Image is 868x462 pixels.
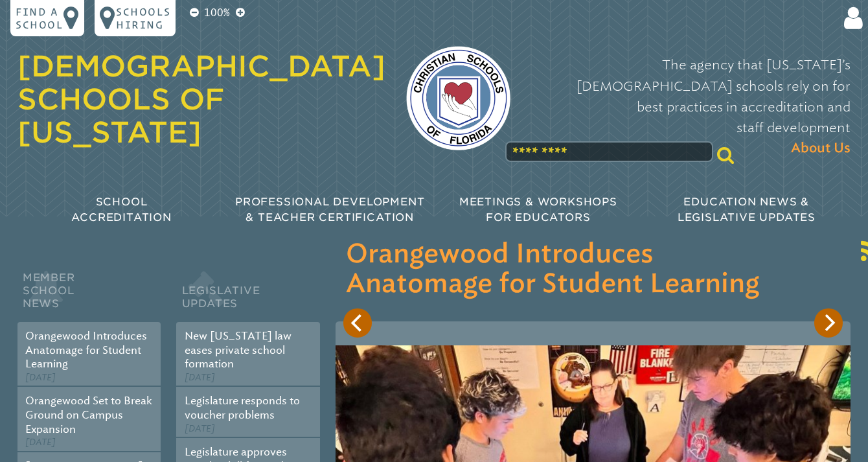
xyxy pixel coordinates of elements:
span: [DATE] [185,372,215,383]
span: [DATE] [25,372,56,383]
span: Education News & Legislative Updates [678,196,816,224]
a: New [US_STATE] law eases private school formation [185,330,291,370]
img: csf-logo-web-colors.png [406,46,510,150]
span: [DATE] [185,423,215,434]
h3: Orangewood Introduces Anatomage for Student Learning [346,240,840,299]
h2: Member School News [17,268,161,322]
span: Meetings & Workshops for Educators [459,196,617,224]
h2: Legislative Updates [176,268,320,322]
a: Orangewood Set to Break Ground on Campus Expansion [25,395,152,435]
span: Professional Development & Teacher Certification [235,196,424,224]
p: The agency that [US_STATE]’s [DEMOGRAPHIC_DATA] schools rely on for best practices in accreditati... [531,54,851,159]
p: 100% [201,5,233,21]
span: About Us [791,138,851,159]
span: [DATE] [25,437,56,448]
p: Find a school [16,5,63,31]
span: School Accreditation [71,196,171,224]
a: Orangewood Introduces Anatomage for Student Learning [25,330,147,370]
a: Legislature responds to voucher problems [185,395,300,421]
button: Next [814,308,843,337]
a: [DEMOGRAPHIC_DATA] Schools of [US_STATE] [17,49,385,150]
p: Schools Hiring [116,5,170,31]
button: Previous [343,308,372,337]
